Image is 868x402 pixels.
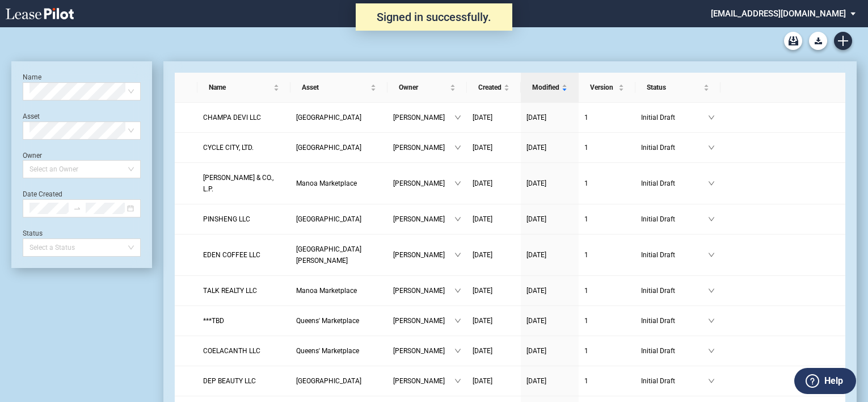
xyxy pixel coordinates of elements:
[584,249,630,261] a: 1
[526,142,573,153] a: [DATE]
[203,377,256,385] span: DEP BEAUTY LLC
[203,112,285,123] a: CHAMPA DEVI LLC
[296,114,361,122] span: Kailua Shopping Center
[584,285,630,296] a: 1
[708,347,715,354] span: down
[526,315,573,326] a: [DATE]
[584,347,588,355] span: 1
[387,73,467,103] th: Owner
[203,114,261,122] span: CHAMPA DEVI LLC
[584,287,588,295] span: 1
[584,142,630,153] a: 1
[526,112,573,123] a: [DATE]
[473,251,492,259] span: [DATE]
[302,82,368,93] span: Asset
[521,73,579,103] th: Modified
[478,82,502,93] span: Created
[296,285,382,296] a: Manoa Marketplace
[209,82,271,93] span: Name
[296,377,361,385] span: Kunia Shopping Center
[641,142,708,153] span: Initial Draft
[526,178,573,189] a: [DATE]
[296,144,361,152] span: Kailua Shopping Center
[203,251,260,259] span: EDEN COFFEE LLC
[641,249,708,261] span: Initial Draft
[393,285,454,296] span: [PERSON_NAME]
[399,82,448,93] span: Owner
[641,315,708,326] span: Initial Draft
[526,251,546,259] span: [DATE]
[584,315,630,326] a: 1
[467,73,521,103] th: Created
[296,315,382,326] a: Queens' Marketplace
[584,215,588,223] span: 1
[454,180,461,187] span: down
[203,345,285,357] a: COELACANTH LLC
[641,375,708,387] span: Initial Draft
[526,317,546,325] span: [DATE]
[454,378,461,384] span: down
[641,213,708,225] span: Initial Draft
[393,249,454,261] span: [PERSON_NAME]
[641,112,708,123] span: Initial Draft
[296,245,361,265] span: Port Allen Marina Center
[641,345,708,357] span: Initial Draft
[473,347,492,355] span: [DATE]
[473,377,492,385] span: [DATE]
[203,144,254,152] span: CYCLE CITY, LTD.
[473,179,492,187] span: [DATE]
[296,142,382,153] a: [GEOGRAPHIC_DATA]
[473,375,515,387] a: [DATE]
[834,32,852,50] a: Create new document
[584,178,630,189] a: 1
[23,152,42,160] label: Owner
[203,142,285,153] a: CYCLE CITY, LTD.
[526,215,546,223] span: [DATE]
[708,180,715,187] span: down
[296,178,382,189] a: Manoa Marketplace
[296,345,382,357] a: Queens' Marketplace
[473,215,492,223] span: [DATE]
[473,249,515,261] a: [DATE]
[296,213,382,225] a: [GEOGRAPHIC_DATA]
[296,244,382,266] a: [GEOGRAPHIC_DATA][PERSON_NAME]
[454,252,461,258] span: down
[296,112,382,123] a: [GEOGRAPHIC_DATA]
[526,249,573,261] a: [DATE]
[708,114,715,121] span: down
[824,374,843,388] label: Help
[584,345,630,357] a: 1
[454,317,461,324] span: down
[454,144,461,151] span: down
[296,287,357,295] span: Manoa Marketplace
[203,215,250,223] span: PINSHENG LLC
[473,285,515,296] a: [DATE]
[203,287,257,295] span: TALK REALTY LLC
[393,345,454,357] span: [PERSON_NAME]
[197,73,290,103] th: Name
[526,285,573,296] a: [DATE]
[584,377,588,385] span: 1
[296,347,359,355] span: Queens' Marketplace
[296,317,359,325] span: Queens' Marketplace
[454,216,461,223] span: down
[393,375,454,387] span: [PERSON_NAME]
[635,73,720,103] th: Status
[454,114,461,121] span: down
[454,347,461,354] span: down
[526,375,573,387] a: [DATE]
[473,315,515,326] a: [DATE]
[532,82,559,93] span: Modified
[296,215,361,223] span: Aikahi Park Shopping Center
[526,144,546,152] span: [DATE]
[641,285,708,296] span: Initial Draft
[73,204,81,212] span: to
[203,347,260,355] span: COELACANTH LLC
[473,317,492,325] span: [DATE]
[473,112,515,123] a: [DATE]
[708,317,715,324] span: down
[590,82,616,93] span: Version
[584,375,630,387] a: 1
[23,73,41,81] label: Name
[473,345,515,357] a: [DATE]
